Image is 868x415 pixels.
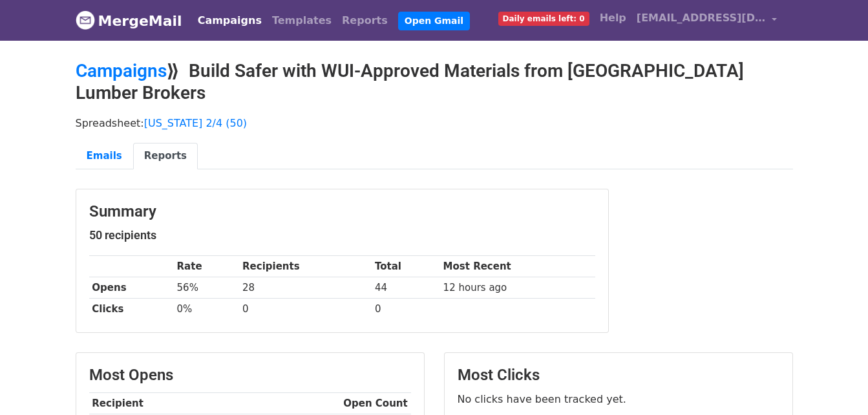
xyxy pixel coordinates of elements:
a: Reports [337,8,393,34]
td: 56% [174,277,240,299]
td: 0% [174,299,240,320]
p: Spreadsheet: [76,116,793,130]
h5: 50 recipients [89,228,595,242]
td: 0 [372,299,440,320]
img: MergeMail logo [76,10,95,30]
a: Campaigns [76,60,167,81]
td: 28 [239,277,372,299]
a: Campaigns [193,8,267,34]
th: Most Recent [440,256,595,277]
th: Opens [89,277,174,299]
th: Recipient [89,393,341,414]
h3: Summary [89,202,595,221]
td: 44 [372,277,440,299]
a: Reports [133,143,198,169]
td: 12 hours ago [440,277,595,299]
th: Total [372,256,440,277]
a: Daily emails left: 0 [493,5,595,31]
span: [EMAIL_ADDRESS][DOMAIN_NAME] [637,10,766,26]
a: [EMAIL_ADDRESS][DOMAIN_NAME] [631,5,783,36]
a: Open Gmail [398,12,470,30]
h3: Most Clicks [458,366,779,385]
td: 0 [239,299,372,320]
a: Help [595,5,631,31]
h3: Most Opens [89,366,411,385]
a: Templates [267,8,337,34]
a: Emails [76,143,133,169]
th: Open Count [341,393,411,414]
th: Rate [174,256,240,277]
a: [US_STATE] 2/4 (50) [144,117,247,129]
h2: ⟫ Build Safer with WUI-Approved Materials from [GEOGRAPHIC_DATA] Lumber Brokers [76,60,793,103]
span: Daily emails left: 0 [498,12,589,26]
a: MergeMail [76,7,182,34]
th: Clicks [89,299,174,320]
p: No clicks have been tracked yet. [458,392,779,406]
th: Recipients [239,256,372,277]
